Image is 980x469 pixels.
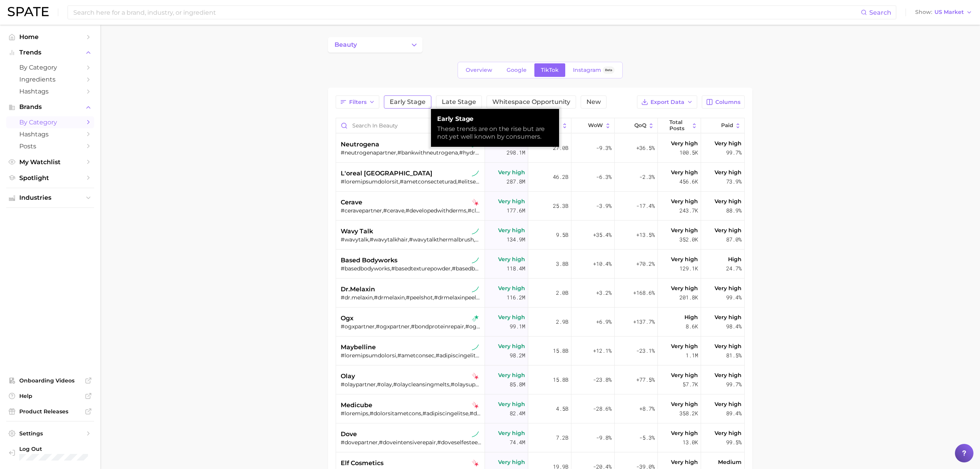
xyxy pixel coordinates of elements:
[679,235,698,244] span: 352.0k
[556,288,568,297] span: 2.0b
[588,122,603,129] span: WoW
[6,85,94,97] a: Hashtags
[728,255,742,264] span: High
[341,207,482,214] div: #ceravepartner,#cerave,#developedwithderms,#clearituplikeaderm,#ceraveskincare,#cleanselikeaderm,...
[472,286,479,293] img: tiktok sustained riser
[651,99,684,105] span: Export Data
[6,73,94,85] a: Ingredients
[19,64,81,71] span: by Category
[341,430,357,439] span: dove
[715,399,742,409] span: Very high
[472,257,479,264] img: tiktok sustained riser
[336,118,485,133] input: Search in beauty
[6,192,94,204] button: Industries
[679,206,698,215] span: 243.7k
[507,148,525,157] span: 298.1m
[636,230,655,240] span: +13.5%
[686,351,698,360] span: 1.1m
[336,221,744,250] button: wavy talktiktok sustained riser#wavytalk,#wavytalkhair,#wavytalkthermalbrush,#wavytalksteamlinepr...
[437,115,553,123] strong: Early Stage
[869,9,891,16] span: Search
[541,67,559,73] span: TikTok
[715,99,740,105] span: Columns
[671,139,698,148] span: Very high
[715,342,742,351] span: Very high
[336,308,744,336] button: ogxtiktok rising star#ogxpartner,#ogxpartner ,#bondproteinrepair,#ogx,#ogxbeauty,#ogxlove,#ogxsha...
[726,293,742,302] span: 99.4%
[341,198,362,207] span: cerave
[507,177,525,186] span: 287.8m
[507,67,527,73] span: Google
[573,67,601,73] span: Instagram
[671,428,698,438] span: Very high
[639,433,655,442] span: -5.3%
[718,457,742,467] span: Medium
[341,352,482,359] div: #loremipsumdolorsi,#ametconsec,#adipiscingelitseddoei,#temporinc,#utlaboreetdol,#magnaaliq,#enima...
[715,284,742,293] span: Very high
[679,148,698,157] span: 100.5k
[6,47,94,58] button: Trends
[715,197,742,206] span: Very high
[336,336,744,365] button: maybellinetiktok sustained riser#loremipsumdolorsi,#ametconsec,#adipiscingelitseddoei,#temporinc,...
[19,143,81,150] span: Posts
[498,197,525,206] span: Very high
[507,235,525,244] span: 134.9m
[341,149,482,156] div: #neutrogenapartner,#bankwithneutrogena,#hydroboost,#neutrogena,#collagenbank,#neutrogenahydroboos...
[726,409,742,418] span: 89.4%
[702,95,745,109] button: Columns
[336,95,379,109] button: Filters
[593,375,612,384] span: -23.8%
[553,172,568,182] span: 46.2b
[726,380,742,389] span: 99.7%
[596,201,612,211] span: -3.9%
[593,230,612,240] span: +35.4%
[671,370,698,380] span: Very high
[634,122,646,129] span: QoQ
[19,174,81,182] span: Spotlight
[498,370,525,380] span: Very high
[341,410,482,417] div: #loremips,#dolorsitametcons,#adipiscingelitse,#doeiusmodtemporinc,#utlaboreetdolor,#magnaaliquae,...
[8,7,49,16] img: SPATE
[671,255,698,264] span: Very high
[510,322,525,331] span: 99.1m
[586,99,601,105] span: New
[472,315,479,322] img: tiktok rising star
[633,317,655,326] span: +137.7%
[472,228,479,235] img: tiktok sustained riser
[498,168,525,177] span: Very high
[6,31,94,43] a: Home
[6,443,94,463] a: Log out. Currently logged in with e-mail hannah.kohl@croda.com.
[915,10,932,14] span: Show
[73,6,861,19] input: Search here for a brand, industry, or ingredient
[336,134,744,163] button: neutrogenatiktok sustained riser#neutrogenapartner,#bankwithneutrogena,#hydroboost,#neutrogena,#c...
[341,439,482,446] div: #dovepartner,#doveintensiverepair,#doveselfesteemproject,#dovehair,#doveshampoo,#babydove,#letsch...
[605,67,612,73] span: Beta
[534,63,565,77] a: TikTok
[715,139,742,148] span: Very high
[507,206,525,215] span: 177.6m
[669,119,689,131] span: Total Posts
[336,192,744,221] button: ceravetiktok falling star#ceravepartner,#cerave,#developedwithderms,#clearituplikeaderm,#ceravesk...
[6,156,94,168] a: My Watchlist
[498,399,525,409] span: Very high
[507,264,525,273] span: 118.4m
[679,293,698,302] span: 201.8k
[19,194,81,201] span: Industries
[633,288,655,297] span: +168.6%
[593,346,612,355] span: +12.1%
[596,433,612,442] span: -9.8%
[6,101,94,113] button: Brands
[726,177,742,186] span: 73.9%
[553,346,568,355] span: 15.8b
[726,206,742,215] span: 88.9%
[6,375,94,386] a: Onboarding Videos
[472,199,479,206] img: tiktok falling star
[701,118,744,133] button: Paid
[437,125,553,141] div: These trends are on the rise but are not yet well known by consumers.
[553,375,568,384] span: 15.8b
[683,438,698,447] span: 13.0k
[328,37,422,53] button: Change Category
[19,430,81,437] span: Settings
[498,313,525,322] span: Very high
[472,402,479,409] img: tiktok falling star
